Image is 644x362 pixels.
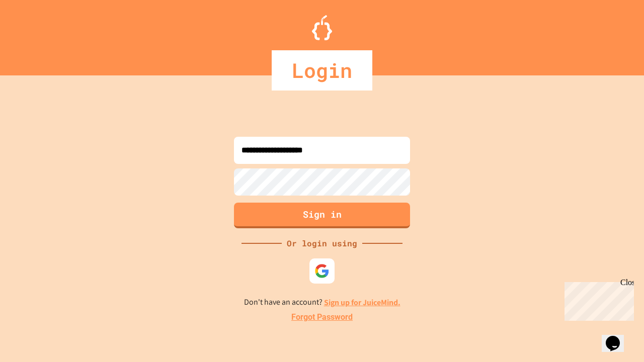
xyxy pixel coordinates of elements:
iframe: chat widget [560,278,634,321]
div: Login [272,50,372,90]
img: Logo.svg [312,15,332,40]
a: Forgot Password [291,311,353,323]
div: Chat with us now!Close [4,4,69,64]
img: google-icon.svg [314,263,330,279]
iframe: chat widget [602,322,634,352]
button: Sign in [234,203,410,228]
div: Or login using [282,237,362,249]
a: Sign up for JuiceMind. [324,297,400,308]
p: Don't have an account? [244,296,400,309]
